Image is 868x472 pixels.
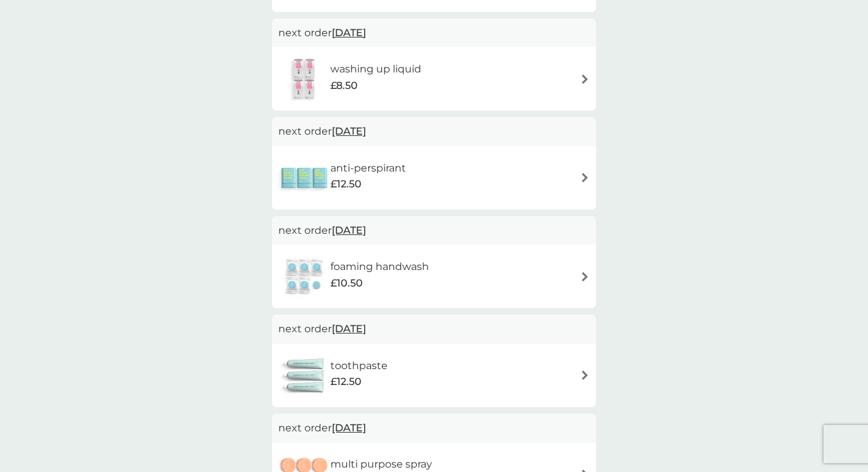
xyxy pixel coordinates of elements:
span: [DATE] [332,119,366,144]
h6: toothpaste [330,358,388,374]
span: £8.50 [330,78,358,94]
h6: anti-perspirant [330,160,406,177]
span: [DATE] [332,316,366,341]
span: [DATE] [332,415,366,440]
span: £10.50 [330,275,363,292]
img: washing up liquid [278,57,330,101]
p: next order [278,123,590,140]
img: arrow right [580,74,590,84]
h6: foaming handwash [330,259,429,275]
h6: washing up liquid [330,61,421,78]
img: arrow right [580,173,590,182]
img: toothpaste [278,353,330,398]
p: next order [278,321,590,337]
img: anti-perspirant [278,156,330,200]
p: next order [278,222,590,239]
span: [DATE] [332,20,366,45]
span: £12.50 [330,176,362,192]
span: [DATE] [332,218,366,243]
img: arrow right [580,272,590,281]
img: arrow right [580,370,590,380]
p: next order [278,420,590,436]
span: £12.50 [330,374,362,390]
p: next order [278,25,590,41]
img: foaming handwash [278,254,330,299]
